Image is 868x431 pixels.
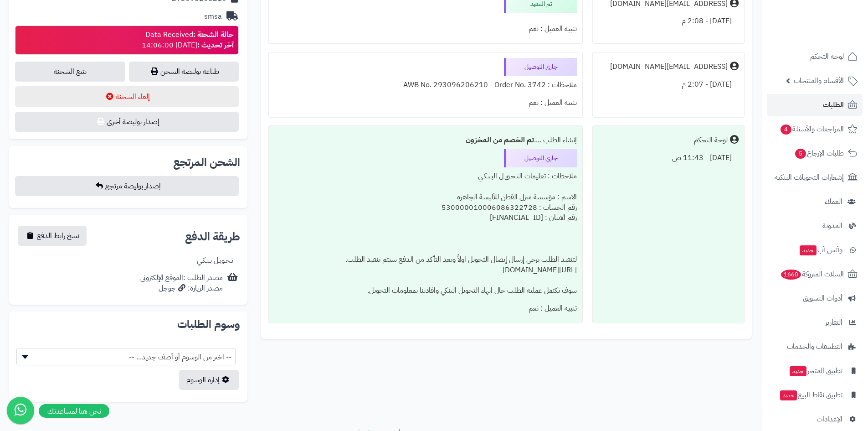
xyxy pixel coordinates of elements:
[197,255,233,266] div: تـحـويـل بـنـكـي
[767,239,863,261] a: وآتس آبجديد
[466,135,534,145] b: تم الخصم من المخزون
[274,131,576,149] div: إنشاء الطلب ....
[767,191,863,213] a: العملاء
[598,149,739,167] div: [DATE] - 11:43 ص
[694,135,728,145] div: لوحة التحكم
[15,62,125,82] a: تتبع الشحنة
[197,40,234,51] strong: آخر تحديث :
[16,348,236,365] span: -- اختر من الوسوم أو أضف جديد... --
[823,99,844,111] span: الطلبات
[18,226,87,246] button: نسخ رابط الدفع
[789,364,842,377] span: تطبيق المتجر
[142,30,234,51] div: Data Received [DATE] 14:06:00
[781,270,801,280] span: 1660
[15,112,239,132] button: إصدار بوليصة أخرى
[825,195,842,208] span: العملاء
[274,167,576,300] div: ملاحظات : تعليمات التـحـويـل البـنـكـي الاسم : مؤسسة منزل القطن للألبسة الجاهزة رقم الحساب : 5300...
[185,231,240,242] h2: طريقة الدفع
[179,370,239,390] a: إدارة الوسوم
[15,86,239,107] button: إلغاء الشحنة
[767,166,863,188] a: إشعارات التحويلات البنكية
[810,50,844,63] span: لوحة التحكم
[767,408,863,430] a: الإعدادات
[822,219,842,232] span: المدونة
[817,413,842,426] span: الإعدادات
[800,245,817,255] span: جديد
[767,360,863,382] a: تطبيق المتجرجديد
[767,384,863,406] a: تطبيق نقاط البيعجديد
[787,340,842,353] span: التطبيقات والخدمات
[781,125,791,135] span: 4
[803,292,842,305] span: أدوات التسويق
[767,94,863,116] a: الطلبات
[794,74,844,87] span: الأقسام والمنتجات
[129,62,239,82] a: طباعة بوليصة الشحن
[16,319,240,330] h2: وسوم الطلبات
[140,283,223,294] div: مصدر الزيارة: جوجل
[767,312,863,333] a: التقارير
[610,62,728,72] div: [EMAIL_ADDRESS][DOMAIN_NAME]
[598,12,739,30] div: [DATE] - 2:08 م
[767,46,863,68] a: لوحة التحكم
[504,149,577,167] div: جاري التوصيل
[790,366,806,376] span: جديد
[780,390,797,400] span: جديد
[274,300,576,317] div: تنبيه العميل : نعم
[204,11,222,22] div: smsa
[775,171,844,184] span: إشعارات التحويلات البنكية
[795,149,806,159] span: 5
[274,20,576,38] div: تنبيه العميل : نعم
[37,230,79,241] span: نسخ رابط الدفع
[274,76,576,94] div: ملاحظات : AWB No. 293096206210 - Order No. 3742
[767,263,863,285] a: السلات المتروكة1660
[767,336,863,358] a: التطبيقات والخدمات
[779,389,842,401] span: تطبيق نقاط البيع
[193,29,234,40] strong: حالة الشحنة :
[598,76,739,93] div: [DATE] - 2:07 م
[767,287,863,309] a: أدوات التسويق
[274,94,576,112] div: تنبيه العميل : نعم
[767,142,863,164] a: طلبات الإرجاع5
[780,123,844,135] span: المراجعات والأسئلة
[780,268,844,280] span: السلات المتروكة
[17,348,235,366] span: -- اختر من الوسوم أو أضف جديد... --
[794,147,844,160] span: طلبات الإرجاع
[504,58,577,76] div: جاري التوصيل
[825,316,842,329] span: التقارير
[15,176,239,196] button: إصدار بوليصة مرتجع
[140,273,223,294] div: مصدر الطلب :الموقع الإلكتروني
[767,215,863,237] a: المدونة
[173,157,240,168] h2: الشحن المرتجع
[767,118,863,140] a: المراجعات والأسئلة4
[799,244,842,256] span: وآتس آب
